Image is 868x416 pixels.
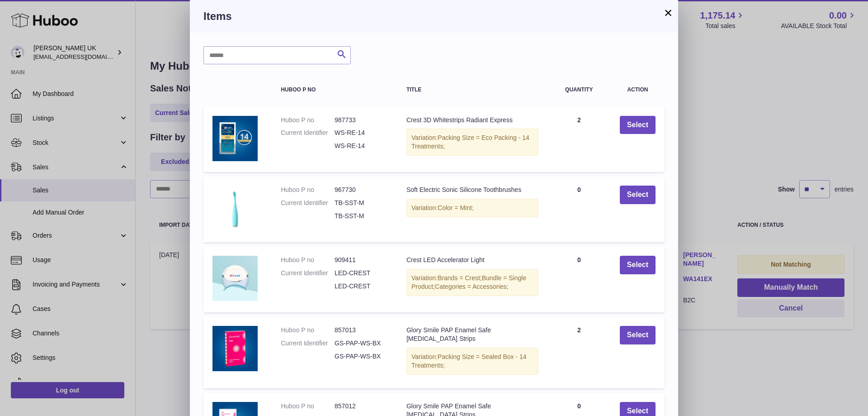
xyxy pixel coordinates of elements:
dd: 909411 [335,256,388,264]
dt: Current Identifier [281,199,335,207]
div: Variation: [406,199,538,217]
img: Soft Electric Sonic Silicone Toothbrushes [212,186,258,231]
td: 2 [547,107,611,172]
dt: Huboo P no [281,326,335,335]
dt: Current Identifier [281,269,335,277]
span: Brands = Crest; [438,274,482,282]
button: Select [620,256,656,274]
dt: Current Identifier [281,129,335,137]
div: Crest 3D Whitestrips Radiant Express [406,116,538,124]
th: Title [397,78,547,102]
dd: TB-SST-M [335,212,388,220]
dd: 857012 [335,402,388,411]
button: Select [620,116,656,134]
dt: Huboo P no [281,186,335,194]
th: Action [611,78,665,102]
button: Select [620,326,656,344]
span: Categories = Accessories; [435,283,508,290]
h3: Items [203,9,665,24]
div: Crest LED Accelerator Light [406,256,538,264]
dt: Huboo P no [281,256,335,264]
dd: 857013 [335,326,388,335]
span: Packing Size = Eco Packing - 14 Treatments; [411,134,529,150]
dt: Huboo P no [281,116,335,124]
dd: GS-PAP-WS-BX [335,339,388,348]
div: Soft Electric Sonic Silicone Toothbrushes [406,186,538,194]
div: Variation: [406,348,538,375]
div: Variation: [406,129,538,156]
button: × [663,7,674,18]
th: Huboo P no [272,78,397,102]
td: 0 [547,177,611,242]
dt: Current Identifier [281,339,335,348]
dd: LED-CREST [335,269,388,277]
span: Packing Size = Sealed Box - 14 Treatments; [411,353,527,369]
dd: GS-PAP-WS-BX [335,352,388,361]
dd: 987733 [335,116,388,124]
dd: LED-CREST [335,282,388,291]
div: Variation: [406,269,538,296]
img: Crest 3D Whitestrips Radiant Express [212,116,258,161]
img: Crest LED Accelerator Light [212,256,258,301]
dd: WS-RE-14 [335,129,388,137]
dt: Huboo P no [281,402,335,411]
img: Glory Smile PAP Enamel Safe Whitening Strips [212,326,258,371]
dd: TB-SST-M [335,199,388,207]
button: Select [620,186,656,204]
div: Glory Smile PAP Enamel Safe [MEDICAL_DATA] Strips [406,326,538,343]
span: Color = Mint; [438,204,474,211]
dd: 967730 [335,186,388,194]
td: 0 [547,247,611,312]
td: 2 [547,317,611,388]
th: Quantity [547,78,611,102]
dd: WS-RE-14 [335,142,388,150]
